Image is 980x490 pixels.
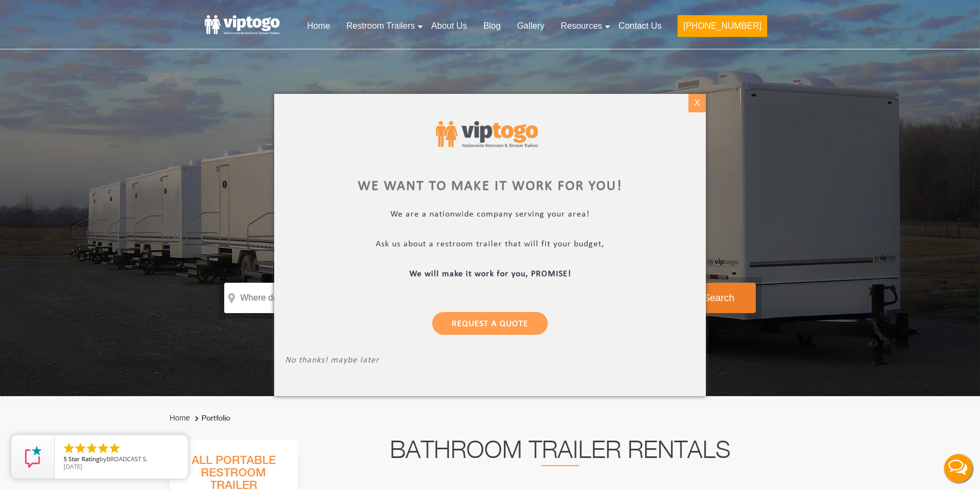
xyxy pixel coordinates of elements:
[62,442,75,455] li: 
[285,180,694,193] div: We want to make it work for you!
[409,270,571,278] b: We will make it work for you, PROMISE!
[106,455,148,463] span: BROADCAST S.
[432,312,548,335] a: Request a Quote
[64,456,179,463] span: by
[436,121,539,147] img: viptogo logo
[285,239,694,252] p: Ask us about a restroom trailer that will fit your budget,
[64,455,67,463] span: 5
[85,442,98,455] li: 
[64,462,83,470] span: [DATE]
[285,355,694,368] p: No thanks! maybe later
[68,455,99,463] span: Star Rating
[22,446,44,468] img: Review Rating
[937,447,980,490] button: Live Chat
[688,94,705,112] div: X
[97,442,110,455] li: 
[108,442,121,455] li: 
[74,442,87,455] li: 
[285,209,694,222] p: We are a nationwide company serving your area!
